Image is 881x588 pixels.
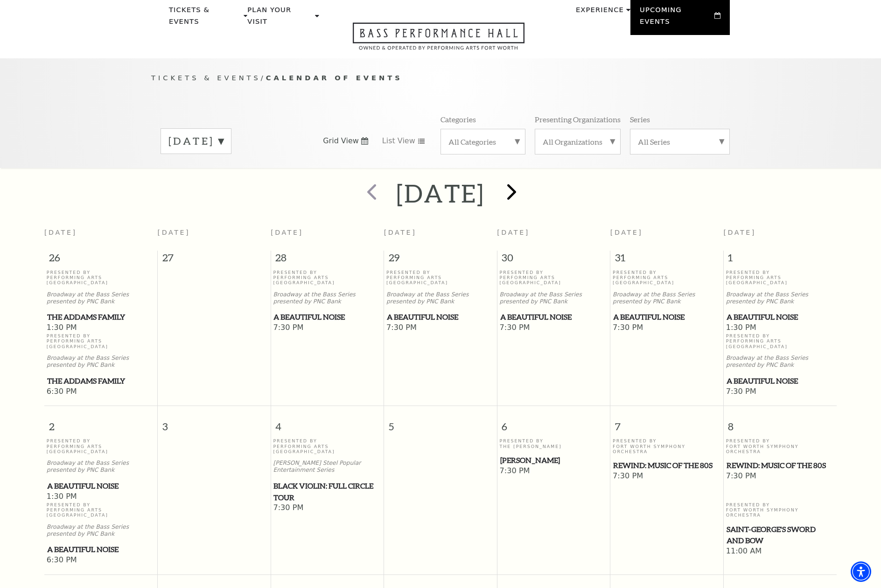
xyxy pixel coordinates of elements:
p: Presented By Fort Worth Symphony Orchestra [726,502,835,518]
p: Upcoming Events [640,4,712,33]
span: 2 [44,406,157,438]
span: 6 [497,406,610,438]
h2: [DATE] [396,178,484,208]
p: Broadway at the Bass Series presented by PNC Bank [47,460,155,474]
span: 7:30 PM [500,466,608,476]
span: A Beautiful Noise [387,311,494,323]
span: 3 [158,406,271,438]
span: Grid View [323,136,359,146]
p: Presented By Performing Arts [GEOGRAPHIC_DATA] [47,270,155,286]
span: 7:30 PM [613,471,721,482]
span: Saint-George's Sword and Bow [727,524,834,546]
span: 7:30 PM [273,503,381,513]
label: All Organizations [543,137,613,147]
span: 7 [610,406,723,438]
span: 7:30 PM [386,323,495,333]
p: Presented By Fort Worth Symphony Orchestra [726,438,835,454]
span: 31 [610,251,723,269]
p: Presented By Performing Arts [GEOGRAPHIC_DATA] [726,333,835,349]
p: Presented By The [PERSON_NAME] [500,438,608,449]
p: Tickets & Events [169,4,241,33]
p: Presented By Performing Arts [GEOGRAPHIC_DATA] [47,438,155,454]
span: 26 [44,251,157,269]
span: [DATE] [271,229,303,236]
label: All Series [638,137,722,147]
span: Tickets & Events [151,74,261,82]
span: 1:30 PM [726,323,835,333]
span: 11:00 AM [726,546,835,557]
p: Broadway at the Bass Series presented by PNC Bank [613,291,721,305]
span: [DATE] [158,229,190,236]
span: 1:30 PM [47,323,155,333]
span: The Addams Family [47,375,155,387]
span: List View [382,136,415,146]
p: Broadway at the Bass Series presented by PNC Bank [500,291,608,305]
p: Broadway at the Bass Series presented by PNC Bank [726,291,835,305]
p: Presenting Organizations [535,114,621,124]
p: Presented By Performing Arts [GEOGRAPHIC_DATA] [613,270,721,286]
span: 1:30 PM [47,492,155,502]
span: A Beautiful Noise [47,480,155,492]
p: Broadway at the Bass Series presented by PNC Bank [47,291,155,305]
p: Presented By Performing Arts [GEOGRAPHIC_DATA] [273,270,381,286]
p: Presented By Performing Arts [GEOGRAPHIC_DATA] [47,502,155,518]
p: Series [630,114,650,124]
span: 5 [384,406,497,438]
span: 8 [724,406,837,438]
span: 1 [724,251,837,269]
button: next [494,177,528,210]
button: prev [353,177,387,210]
p: Presented By Performing Arts [GEOGRAPHIC_DATA] [500,270,608,286]
p: Experience [576,4,624,21]
span: 7:30 PM [500,323,608,333]
p: Presented By Fort Worth Symphony Orchestra [613,438,721,454]
span: A Beautiful Noise [613,311,720,323]
span: [DATE] [723,229,756,236]
span: 27 [158,251,271,269]
p: Broadway at the Bass Series presented by PNC Bank [386,291,495,305]
span: 30 [497,251,610,269]
span: [DATE] [384,229,417,236]
span: 29 [384,251,497,269]
span: A Beautiful Noise [727,375,834,387]
span: [DATE] [497,229,530,236]
a: Open this option [319,22,558,58]
p: [PERSON_NAME] Steel Popular Entertainment Series [273,460,381,474]
p: Presented By Performing Arts [GEOGRAPHIC_DATA] [47,333,155,349]
p: Broadway at the Bass Series presented by PNC Bank [273,291,381,305]
span: REWIND: Music of the 80s [613,460,720,471]
p: Presented By Performing Arts [GEOGRAPHIC_DATA] [273,438,381,454]
span: Calendar of Events [266,74,403,82]
span: Black Violin: Full Circle Tour [273,480,381,503]
span: 7:30 PM [273,323,381,333]
span: The Addams Family [47,311,155,323]
span: REWIND: Music of the 80s [727,460,834,471]
p: / [151,72,730,84]
span: 6:30 PM [47,555,155,566]
p: Broadway at the Bass Series presented by PNC Bank [47,355,155,369]
p: Presented By Performing Arts [GEOGRAPHIC_DATA] [386,270,495,286]
span: [PERSON_NAME] [500,455,608,466]
span: A Beautiful Noise [500,311,608,323]
label: [DATE] [168,134,224,148]
p: Categories [440,114,476,124]
span: [DATE] [44,229,77,236]
div: Accessibility Menu [851,561,871,582]
p: Plan Your Visit [247,4,313,33]
p: Broadway at the Bass Series presented by PNC Bank [726,355,835,369]
span: A Beautiful Noise [273,311,381,323]
span: A Beautiful Noise [727,311,834,323]
span: 6:30 PM [47,387,155,397]
p: Presented By Performing Arts [GEOGRAPHIC_DATA] [726,270,835,286]
label: All Categories [448,137,517,147]
span: 7:30 PM [613,323,721,333]
span: 28 [271,251,384,269]
p: Broadway at the Bass Series presented by PNC Bank [47,524,155,538]
span: 7:30 PM [726,471,835,482]
span: A Beautiful Noise [47,544,155,555]
span: 4 [271,406,384,438]
span: 7:30 PM [726,387,835,397]
span: [DATE] [610,229,643,236]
